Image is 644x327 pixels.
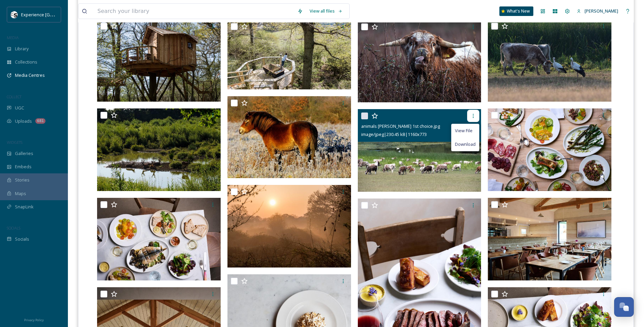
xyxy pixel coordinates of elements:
span: Library [15,46,29,52]
img: knepp dusk landscape.jpg [227,185,351,267]
span: View File [455,127,473,134]
a: View all files [306,4,346,18]
span: Stories [15,177,30,183]
div: 681 [35,118,45,124]
img: Knepp_08.08.23_D.Charbit_0070.jpg [488,108,611,191]
span: Uploads [15,118,32,124]
input: Search your library [94,4,294,19]
a: What's New [499,6,533,16]
span: SnapLink [15,204,34,210]
span: SOCIALS [7,225,20,230]
img: knepp treehouse.jpg [227,20,351,89]
img: Knepp_08.08.23_D.Charbit_0474.jpg [97,198,221,280]
span: Privacy Policy [24,318,44,322]
span: image/jpeg | 230.45 kB | 1160 x 773 [361,131,427,137]
span: Download [455,141,476,148]
span: MEDIA [7,35,19,40]
a: Privacy Policy [24,315,44,324]
span: Experience [GEOGRAPHIC_DATA] [21,11,88,18]
span: Media Centres [15,72,45,79]
img: knepp exmoors 2nd choice.jpg [227,96,351,178]
span: WIDGETS [7,140,22,145]
img: knepp safaris-owl-treehouse.png [97,19,221,102]
img: stork longhorns knepp.jpg [488,19,611,102]
img: Knepp-Safaris bull.jpg [358,20,481,103]
span: Collections [15,59,37,65]
img: Knepp_08.08.23_D.Charbit__0653.jpg [488,198,611,280]
a: [PERSON_NAME] [573,4,622,18]
span: Embeds [15,163,32,170]
button: Open Chat [614,297,634,317]
img: knepp-safaris-blog-1024x683.jpg [97,108,221,191]
span: Socials [15,236,29,242]
span: animals [PERSON_NAME] 1st choice.jpg [361,123,440,129]
span: [PERSON_NAME] [585,8,618,14]
span: UGC [15,105,24,111]
img: WSCC%20ES%20Socials%20Icon%20-%20Secondary%20-%20Black.jpg [11,11,18,18]
span: Galleries [15,150,33,157]
span: COLLECT [7,94,21,99]
img: animals knepp 1st choice.jpg [358,109,481,191]
span: Maps [15,190,26,197]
